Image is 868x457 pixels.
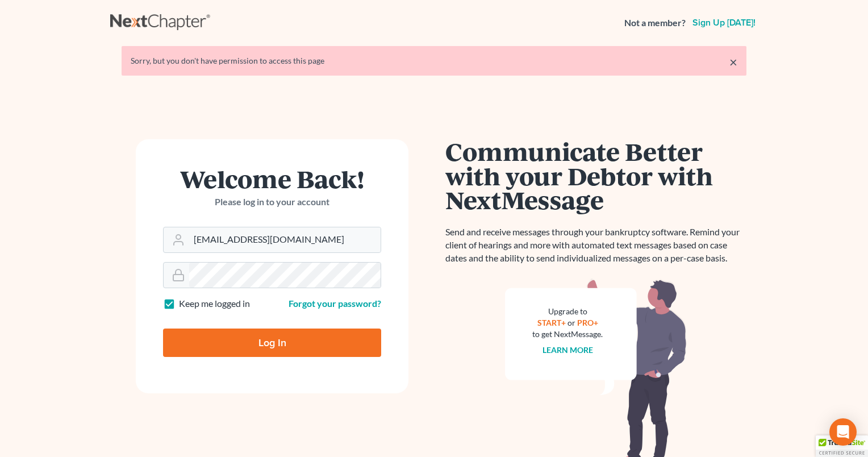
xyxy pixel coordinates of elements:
a: Sign up [DATE]! [690,18,758,27]
a: Learn more [542,345,593,355]
span: or [567,318,575,327]
div: Upgrade to [532,306,603,317]
a: × [729,55,737,69]
label: Keep me logged in [179,297,250,310]
div: Sorry, but you don't have permission to access this page [131,55,737,67]
a: Forgot your password? [289,298,381,309]
h1: Communicate Better with your Debtor with NextMessage [445,139,746,212]
h1: Welcome Back! [163,167,381,191]
input: Log In [163,329,381,357]
input: Email Address [189,227,381,252]
a: PRO+ [577,318,598,327]
div: Open Intercom Messenger [829,418,857,446]
div: TrustedSite Certified [816,435,868,457]
p: Please log in to your account [163,196,381,209]
strong: Not a member? [624,16,686,30]
a: START+ [537,318,566,327]
p: Send and receive messages through your bankruptcy software. Remind your client of hearings and mo... [445,226,746,265]
div: to get NextMessage. [532,329,603,340]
